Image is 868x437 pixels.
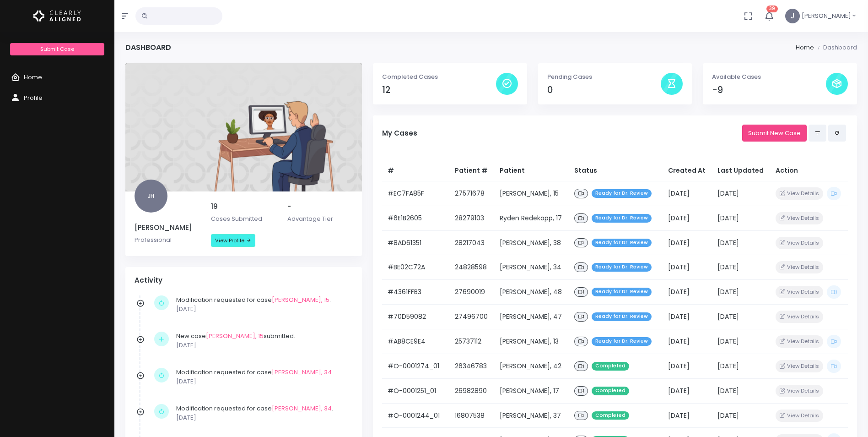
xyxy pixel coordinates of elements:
p: Professional [135,235,200,245]
span: Ready for Dr. Review [592,189,652,198]
td: [DATE] [663,305,712,329]
th: # [382,160,449,181]
p: Completed Cases [382,72,496,82]
td: [DATE] [712,206,771,231]
button: View Details [776,385,823,397]
h5: My Cases [382,129,742,137]
td: [PERSON_NAME], 47 [494,305,569,329]
p: Advantage Tier [287,214,353,224]
td: [DATE] [712,181,771,206]
td: [DATE] [663,206,712,231]
td: [DATE] [712,354,771,379]
span: Ready for Dr. Review [592,337,652,346]
a: [PERSON_NAME], 34 [272,368,332,377]
td: #O-0001244_01 [382,403,449,428]
h5: - [287,202,353,211]
div: Modification requested for case . [176,295,348,313]
td: #70D59082 [382,305,449,329]
h4: Activity [135,276,353,284]
td: [PERSON_NAME], 42 [494,354,569,379]
td: #6E1B2605 [382,206,449,231]
td: 27690019 [449,279,494,304]
button: View Details [776,212,823,224]
td: [DATE] [712,403,771,428]
td: [DATE] [712,255,771,280]
a: Submit Case [10,43,104,55]
td: 16807538 [449,403,494,428]
td: 28279103 [449,206,494,231]
td: [PERSON_NAME], 37 [494,403,569,428]
span: Home [24,73,42,82]
span: Profile [24,93,43,102]
p: [DATE] [176,413,348,422]
a: [PERSON_NAME], 15 [206,332,264,340]
span: Ready for Dr. Review [592,312,652,321]
td: 26346783 [449,354,494,379]
td: [DATE] [712,379,771,404]
th: Last Updated [712,160,771,181]
button: View Details [776,410,823,422]
p: [DATE] [176,305,348,314]
span: Completed [592,411,629,420]
a: View Profile [211,234,255,247]
h5: 19 [211,202,276,211]
span: Ready for Dr. Review [592,239,652,247]
td: [DATE] [712,279,771,304]
h5: [PERSON_NAME] [135,224,200,232]
span: Ready for Dr. Review [592,263,652,272]
button: View Details [776,187,823,200]
td: #4361FFB3 [382,279,449,304]
h4: -9 [712,85,826,95]
span: [PERSON_NAME] [802,11,851,21]
span: Ready for Dr. Review [592,214,652,223]
th: Created At [663,160,712,181]
h4: 0 [547,85,661,95]
td: [PERSON_NAME], 48 [494,279,569,304]
td: [DATE] [663,379,712,404]
p: Cases Submitted [211,214,276,224]
td: #8AD61351 [382,230,449,255]
td: [DATE] [663,230,712,255]
td: [PERSON_NAME], 13 [494,329,569,354]
td: 27496700 [449,305,494,329]
button: View Details [776,360,823,372]
td: [DATE] [663,354,712,379]
span: Ready for Dr. Review [592,288,652,296]
a: [PERSON_NAME], 34 [272,404,332,413]
td: 27571678 [449,181,494,206]
td: 24828598 [449,255,494,280]
th: Patient [494,160,569,181]
td: #AB8CE9E4 [382,329,449,354]
button: View Details [776,286,823,298]
span: Submit Case [40,45,74,53]
button: View Details [776,335,823,348]
li: Home [796,43,814,52]
td: [PERSON_NAME], 34 [494,255,569,280]
p: [DATE] [176,377,348,386]
td: 25737112 [449,329,494,354]
div: New case submitted. [176,332,348,350]
a: [PERSON_NAME], 15 [272,295,329,304]
p: [DATE] [176,341,348,350]
a: Logo Horizontal [33,6,81,26]
span: Completed [592,387,629,395]
td: 28217043 [449,230,494,255]
th: Patient # [449,160,494,181]
p: Pending Cases [547,72,661,82]
li: Dashboard [814,43,857,52]
a: Submit New Case [742,125,807,142]
td: #O-0001274_01 [382,354,449,379]
span: JH [135,180,167,213]
div: Modification requested for case . [176,368,348,386]
td: [DATE] [712,230,771,255]
div: Modification requested for case . [176,404,348,422]
span: J [785,9,800,23]
span: Completed [592,362,629,371]
th: Action [770,160,848,181]
td: [DATE] [663,329,712,354]
td: [DATE] [663,403,712,428]
td: [DATE] [663,279,712,304]
button: View Details [776,261,823,273]
td: #O-0001251_01 [382,379,449,404]
td: [DATE] [663,255,712,280]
